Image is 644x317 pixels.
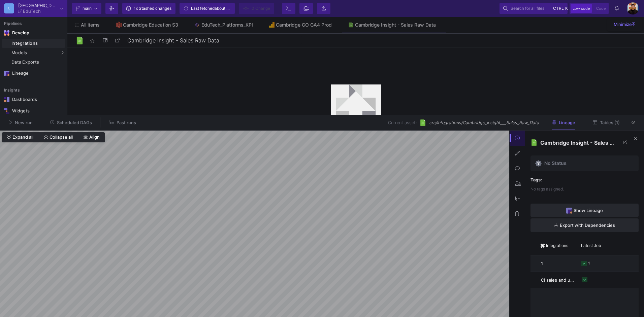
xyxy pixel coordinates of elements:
button: 1x Stashed changes [122,3,175,14]
img: Navigation icon [4,97,9,102]
span: No Status [544,161,567,166]
span: Lineage [559,120,575,125]
button: Past runs [101,117,144,128]
button: Show Lineage [530,204,639,217]
div: Develop [12,30,22,36]
div: Cambridge Education S3 [123,22,178,28]
span: Export with Dependencies [558,223,615,228]
span: about 7 hours ago [215,6,248,11]
div: Data Exports [11,60,64,65]
span: Tables (1) [600,120,620,125]
span: Low code [573,6,590,11]
img: Tab icon [194,22,200,28]
span: Models [11,50,27,56]
button: Last fetchedabout 7 hours ago [180,3,235,14]
img: upload.svg [331,84,381,138]
span: All items [81,22,100,28]
span: New run [15,120,33,125]
div: [GEOGRAPHIC_DATA] [18,3,57,8]
button: Collapse all [39,132,78,143]
div: Cambridge Insight - Sales Raw Data [355,22,436,28]
div: EduTech [23,9,41,13]
div: Cambridge GO GA4 Prod [276,22,332,28]
div: No tags assigned. [530,183,564,197]
img: Navigation icon [4,71,9,76]
a: Navigation iconLineage [2,68,65,79]
a: Navigation iconDashboards [2,94,65,105]
span: Search for all files [511,3,544,13]
div: 1x Stashed changes [134,3,171,13]
button: Tables (1) [585,117,628,128]
div: Lineage [12,71,56,76]
img: Tab icon [348,22,354,28]
img: Navigation icon [4,108,9,114]
button: New run [1,117,41,128]
mat-icon: star_border [88,37,96,45]
div: Cambridge Insight - Sales Raw Data [540,139,617,146]
button: Low code [571,4,592,13]
span: Collapse all [44,135,73,140]
button: Align [78,132,105,143]
a: Navigation iconWidgets [2,106,65,116]
div: Last fetched [191,3,231,13]
div: EduTech_Platforms_KPI [201,22,253,28]
img: Tab icon [269,22,275,28]
span: Align [84,135,100,140]
span: src/Integrations/Cambridge_Insight___Sales_Raw_Data [429,119,539,126]
div: Latest Job [581,238,636,253]
span: Past runs [117,120,136,125]
div: 1 [588,255,590,271]
div: Integrations [11,41,64,46]
span: Show Lineage [574,208,603,213]
button: Search for all filesctrlk [500,3,568,14]
img: Tab icon [116,22,122,28]
span: ctrl [553,4,564,12]
img: Navigation icon [4,30,9,36]
mat-expansion-panel-header: Navigation iconDevelop [2,28,65,38]
button: Code [594,4,608,13]
span: Integrations [546,243,568,248]
button: Export with Dependencies [530,218,639,232]
span: main [83,3,92,13]
span: k [565,4,568,12]
button: main [72,3,101,14]
span: Code [596,6,606,11]
div: Tags: [530,178,639,182]
div: CI sales and usage data.csv [541,272,574,288]
div: C [4,3,14,13]
button: Expand all [2,132,39,143]
img: [Legacy] CSV [419,119,426,126]
a: Integrations [2,39,65,48]
a: Data Exports [2,58,65,67]
span: Current asset: [388,119,417,126]
img: no status [535,160,542,167]
div: Dashboards [12,97,56,102]
button: Scheduled DAGs [42,117,100,128]
img: bg52tvgs8dxfpOhHYAd0g09LCcAxm85PnUXHwHyc.png [627,2,639,14]
div: Widgets [12,108,56,114]
img: [Legacy] CSV [530,139,538,146]
p: 1 [541,256,574,272]
span: Scheduled DAGs [57,120,92,125]
img: Logo [75,36,84,45]
span: Expand all [7,135,33,140]
button: Lineage [544,117,583,128]
button: ctrlk [551,4,564,12]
